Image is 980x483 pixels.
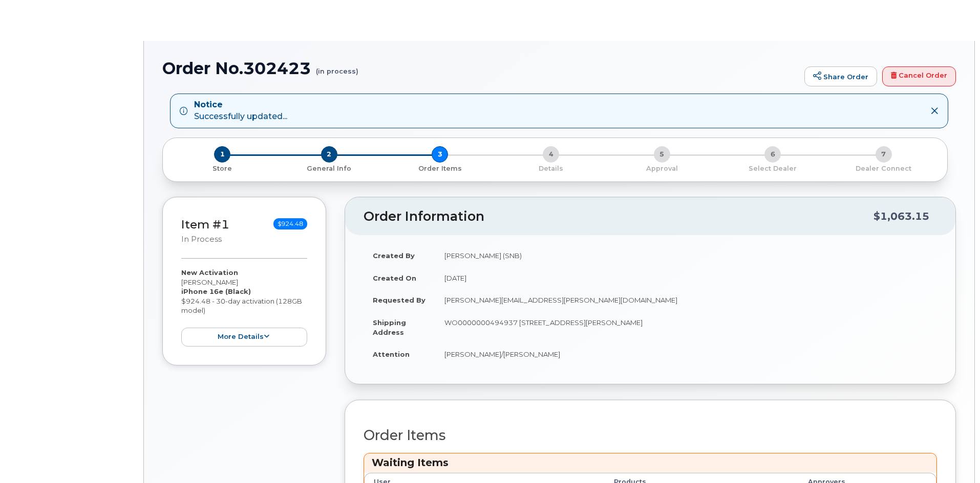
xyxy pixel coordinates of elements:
[373,350,410,358] strong: Attention
[435,244,937,267] td: [PERSON_NAME] (SNB)
[321,146,337,163] span: 2
[373,296,425,304] strong: Requested By
[278,164,381,173] p: General Info
[181,287,251,295] strong: iPhone 16e (Black)
[435,343,937,365] td: [PERSON_NAME]/[PERSON_NAME]
[171,163,274,173] a: 1 Store
[181,268,307,347] div: [PERSON_NAME] $924.48 - 30-day activation (128GB model)
[373,274,416,282] strong: Created On
[162,59,799,77] h1: Order No.302423
[804,66,877,87] a: Share Order
[181,268,238,277] strong: New Activation
[373,251,415,260] strong: Created By
[181,217,229,232] a: Item #1
[181,235,222,244] small: in process
[364,428,937,443] h2: Order Items
[372,456,929,470] h3: Waiting Items
[435,267,937,289] td: [DATE]
[316,59,358,75] small: (in process)
[874,206,929,226] div: $1,063.15
[364,210,874,224] h2: Order Information
[175,164,270,173] p: Store
[435,289,937,311] td: [PERSON_NAME][EMAIL_ADDRESS][PERSON_NAME][DOMAIN_NAME]
[435,311,937,343] td: WO0000000494937 [STREET_ADDRESS][PERSON_NAME]
[273,218,307,229] span: $924.48
[194,99,287,123] div: Successfully updated...
[274,163,385,173] a: 2 General Info
[214,146,230,163] span: 1
[373,318,406,336] strong: Shipping Address
[194,99,287,111] strong: Notice
[181,328,307,347] button: more details
[882,66,956,87] a: Cancel Order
